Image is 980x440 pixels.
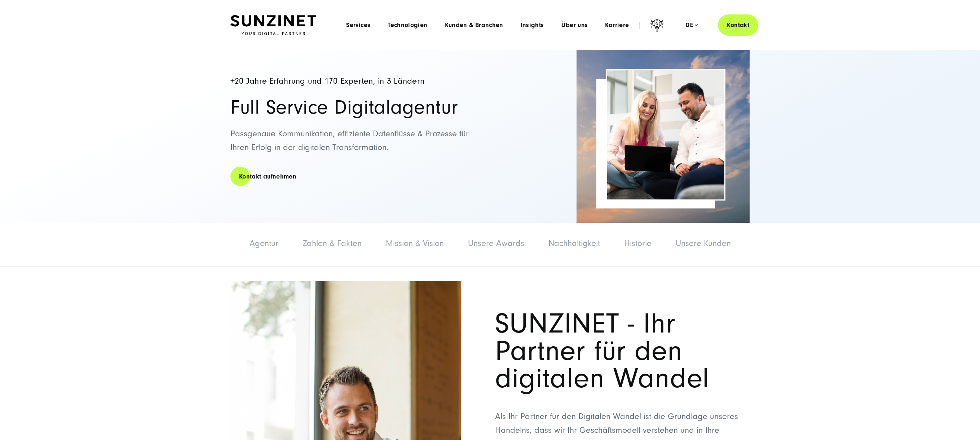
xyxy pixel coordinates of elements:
[250,238,278,248] a: Agentur
[346,22,370,29] a: Services
[495,310,750,392] h1: SUNZINET - Ihr Partner für den digitalen Wandel
[230,97,483,118] h2: Full Service Digitalagentur
[230,15,316,35] img: SUNZINET Full Service Digital Agentur
[577,50,750,223] img: Full-Service Digitalagentur SUNZINET - Business Applications Web & Cloud_2
[607,70,724,199] img: Service_Images_2025_39
[386,238,444,248] a: Mission & Vision
[605,22,629,29] a: Karriere
[230,166,305,187] a: Kontakt aufnehmen
[718,14,758,36] a: Kontakt
[548,238,600,248] a: Nachhaltigkeit
[685,22,698,29] div: de
[521,22,544,29] a: Insights
[468,238,524,248] a: Unsere Awards
[676,238,731,248] a: Unsere Kunden
[388,22,427,29] a: Technologien
[624,238,652,248] a: Historie
[445,22,503,29] a: Kunden & Branchen
[230,129,469,152] span: Passgenaue Kommunikation, effiziente Datenflüsse & Prozesse für Ihren Erfolg in der digitalen Tra...
[561,22,588,29] a: Über uns
[303,238,362,248] a: Zahlen & Fakten
[230,77,483,86] h4: +20 Jahre Erfahrung und 170 Experten, in 3 Ländern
